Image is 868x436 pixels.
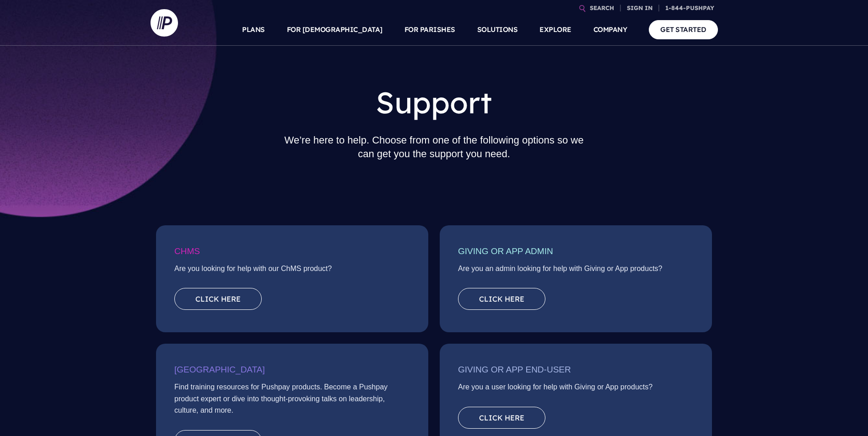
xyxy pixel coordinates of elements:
[174,263,410,279] p: Are you looking for help with our ChMS product?
[649,20,718,39] a: GET STARTED
[458,381,694,398] p: Are you a user looking for help with Giving or App products?
[174,365,265,374] span: [GEOGRAPHIC_DATA]
[404,14,455,46] a: FOR PARISHES
[287,14,383,46] a: FOR [DEMOGRAPHIC_DATA]
[174,288,262,310] a: Click here
[477,14,518,46] a: SOLUTIONS
[458,263,694,279] p: Are you an admin looking for help with Giving or App products?
[242,14,265,46] a: PLANS
[458,362,694,381] h3: Giving or App End-User
[276,126,592,168] h2: We’re here to help. Choose from one of the following options so we can get you the support you need.
[174,381,410,421] p: Find training resources for Pushpay products. Become a Pushpay product expert or dive into though...
[593,14,627,46] a: COMPANY
[458,244,694,263] h3: Giving or App Admin
[276,79,592,126] h1: Support
[458,407,545,429] a: Click here
[174,244,410,263] h3: ChMS
[539,14,571,46] a: EXPLORE
[458,288,545,310] a: Click here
